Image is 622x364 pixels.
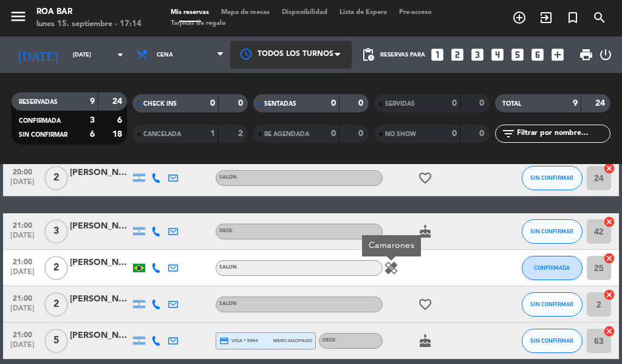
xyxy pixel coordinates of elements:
[331,99,336,108] strong: 0
[19,132,67,138] span: SIN CONFIRMAR
[418,224,432,239] i: cake
[7,304,38,318] span: [DATE]
[418,334,432,348] i: cake
[70,292,131,306] div: [PERSON_NAME]
[522,166,583,190] button: SIN CONFIRMAR
[44,219,68,244] span: 3
[7,290,38,304] span: 21:00
[603,289,615,301] i: cancel
[362,235,421,256] div: Camarones
[530,47,545,63] i: looks_6
[264,131,309,137] span: RE AGENDADA
[264,101,296,107] span: SENTADAS
[331,129,336,138] strong: 0
[530,228,573,235] span: SIN CONFIRMAR
[215,9,276,16] span: Mapa de mesas
[7,268,38,282] span: [DATE]
[7,232,38,246] span: [DATE]
[143,131,181,137] span: CANCELADA
[90,97,95,106] strong: 9
[44,292,68,317] span: 2
[530,301,573,307] span: SIN CONFIRMAR
[112,97,125,106] strong: 24
[516,127,610,140] input: Filtrar por nombre...
[9,7,27,30] button: menu
[358,129,366,138] strong: 0
[7,218,38,232] span: 21:00
[157,52,173,58] span: Cena
[143,101,177,107] span: CHECK INS
[603,162,615,174] i: cancel
[579,47,593,62] span: print
[165,20,232,27] span: Tarjetas de regalo
[36,18,142,30] div: lunes 15. septiembre - 17:14
[117,116,125,125] strong: 6
[603,216,615,228] i: cancel
[238,99,245,108] strong: 0
[380,52,425,58] span: Reservas para
[219,228,233,233] span: DECK
[112,130,125,139] strong: 18
[452,99,457,108] strong: 0
[603,252,615,264] i: cancel
[210,99,215,108] strong: 0
[522,256,583,280] button: CONFIRMADA
[490,47,505,63] i: looks_4
[384,261,398,275] i: healing
[44,256,68,280] span: 2
[9,7,27,26] i: menu
[393,9,438,16] span: Pre-acceso
[522,292,583,317] button: SIN CONFIRMAR
[219,175,237,180] span: SALON
[7,178,38,192] span: [DATE]
[592,10,607,25] i: search
[429,47,445,63] i: looks_one
[522,219,583,244] button: SIN CONFIRMAR
[19,99,58,105] span: RESERVADAS
[7,341,38,355] span: [DATE]
[449,47,465,63] i: looks_two
[70,329,131,343] div: [PERSON_NAME]
[9,43,67,67] i: [DATE]
[70,166,131,180] div: [PERSON_NAME]
[361,47,375,62] span: pending_actions
[219,301,237,306] span: SALON
[470,47,485,63] i: looks_3
[530,174,573,181] span: SIN CONFIRMAR
[452,129,457,138] strong: 0
[512,10,527,25] i: add_circle_outline
[7,164,38,178] span: 20:00
[573,99,578,108] strong: 9
[603,325,615,337] i: cancel
[219,265,237,270] span: SALON
[7,327,38,341] span: 21:00
[418,297,432,312] i: favorite_border
[219,336,258,346] span: visa * 5994
[418,171,432,185] i: favorite_border
[510,47,525,63] i: looks_5
[44,166,68,190] span: 2
[333,9,393,16] span: Lista de Espera
[385,131,416,137] span: NO SHOW
[19,118,61,124] span: CONFIRMADA
[276,9,333,16] span: Disponibilidad
[70,256,131,270] div: [PERSON_NAME]
[273,337,312,345] span: mercadopago
[90,116,95,125] strong: 3
[479,129,487,138] strong: 0
[566,10,580,25] i: turned_in_not
[501,126,516,141] i: filter_list
[36,6,142,18] div: ROA BAR
[550,47,566,63] i: add_box
[539,10,553,25] i: exit_to_app
[595,99,607,108] strong: 24
[323,338,336,343] span: DECK
[113,47,128,62] i: arrow_drop_down
[238,129,245,138] strong: 2
[7,254,38,268] span: 21:00
[522,329,583,353] button: SIN CONFIRMAR
[219,336,229,346] i: credit_card
[44,329,68,353] span: 5
[358,99,366,108] strong: 0
[479,99,487,108] strong: 0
